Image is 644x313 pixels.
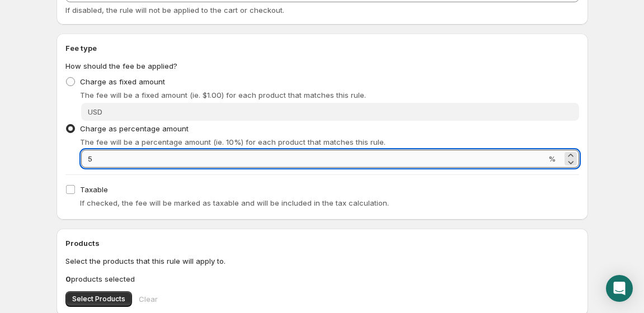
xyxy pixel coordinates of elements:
span: Taxable [80,185,108,194]
span: How should the fee be applied? [65,61,177,70]
h2: Products [65,238,579,249]
span: If disabled, the rule will not be applied to the cart or checkout. [65,6,284,15]
span: The fee will be a fixed amount (ie. $1.00) for each product that matches this rule. [80,91,366,99]
span: Charge as fixed amount [80,77,165,86]
span: % [548,154,556,163]
b: 0 [65,274,71,283]
span: Charge as percentage amount [80,124,189,133]
span: USD [88,107,102,116]
span: Select Products [72,295,125,303]
div: Open Intercom Messenger [606,275,633,302]
button: Select Products [65,291,132,307]
h2: Fee type [65,42,579,54]
p: The fee will be a percentage amount (ie. 10%) for each product that matches this rule. [80,136,579,148]
span: If checked, the fee will be marked as taxable and will be included in the tax calculation. [80,198,389,207]
p: Select the products that this rule will apply to. [65,255,579,267]
p: products selected [65,273,579,284]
